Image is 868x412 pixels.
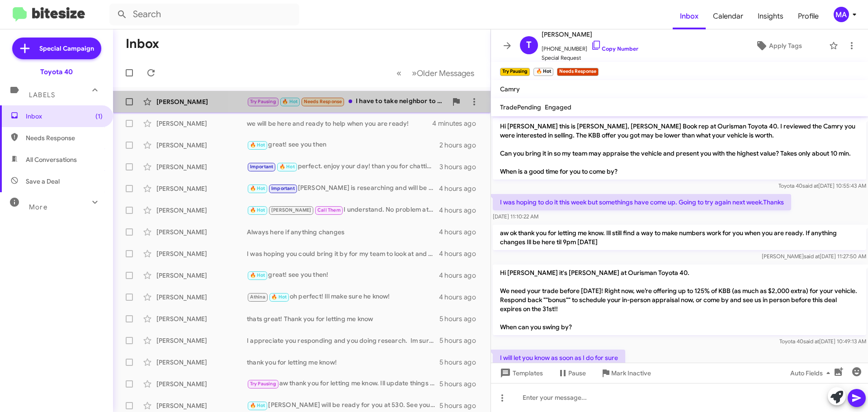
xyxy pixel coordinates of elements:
[126,37,159,51] h1: Inbox
[439,358,483,367] div: 5 hours ago
[109,4,299,25] input: Search
[26,112,103,121] span: Inbox
[439,271,483,280] div: 4 hours ago
[247,379,439,389] div: aw thank you for letting me know. Ill update things and hopefully in the future we can help you!
[156,336,247,345] div: [PERSON_NAME]
[491,365,550,381] button: Templates
[439,162,483,171] div: 3 hours ago
[250,99,276,104] span: Try Pausing
[247,119,432,128] div: we will be here and ready to help when you are ready!
[156,401,247,410] div: [PERSON_NAME]
[493,225,866,250] p: aw ok thank you for letting me know. Ill still find a way to make numbers work for you when you a...
[247,249,439,258] div: I was hoping you could bring it by for my team to look at and give you a solid number
[542,29,638,40] span: [PERSON_NAME]
[156,379,247,388] div: [PERSON_NAME]
[732,38,825,54] button: Apply Tags
[12,38,101,59] a: Special Campaign
[803,338,819,345] span: said at
[493,213,538,220] span: [DATE] 11:10:22 AM
[247,358,439,367] div: thank you for letting me know!
[271,294,287,300] span: 🔥 Hot
[250,272,265,278] span: 🔥 Hot
[156,206,247,215] div: [PERSON_NAME]
[591,45,638,52] a: Copy Number
[706,3,750,29] a: Calendar
[439,184,483,193] div: 4 hours ago
[156,97,247,106] div: [PERSON_NAME]
[247,205,439,215] div: I understand. No problem at all
[156,271,247,280] div: [PERSON_NAME]
[271,185,295,191] span: Important
[156,314,247,323] div: [PERSON_NAME]
[156,184,247,193] div: [PERSON_NAME]
[804,253,820,260] span: said at
[26,133,103,142] span: Needs Response
[826,7,858,22] button: MA
[156,293,247,302] div: [PERSON_NAME]
[432,119,483,128] div: 4 minutes ago
[500,103,541,111] span: TradePending
[250,185,265,191] span: 🔥 Hot
[271,207,311,213] span: [PERSON_NAME]
[542,53,638,62] span: Special Request
[250,207,265,213] span: 🔥 Hot
[156,119,247,128] div: [PERSON_NAME]
[417,68,474,78] span: Older Messages
[156,227,247,237] div: [PERSON_NAME]
[317,207,341,213] span: Call Them
[247,292,439,302] div: oh perfect! Ill make sure he know!
[439,336,483,345] div: 5 hours ago
[533,68,553,76] small: 🔥 Hot
[557,68,599,76] small: Needs Response
[156,162,247,171] div: [PERSON_NAME]
[156,249,247,258] div: [PERSON_NAME]
[493,350,625,366] p: I will let you know as soon as I do for sure
[247,161,439,172] div: perfect. enjoy your day! than you for chatting with me
[247,314,439,323] div: thats great! Thank you for letting me know
[156,358,247,367] div: [PERSON_NAME]
[26,155,77,164] span: All Conversations
[500,68,530,76] small: Try Pausing
[568,365,586,381] span: Pause
[762,253,866,260] span: [PERSON_NAME] [DATE] 11:27:50 AM
[391,64,407,82] button: Previous
[493,265,866,335] p: Hi [PERSON_NAME] it's [PERSON_NAME] at Ourisman Toyota 40. We need your trade before [DATE]! Righ...
[493,118,866,180] p: Hi [PERSON_NAME] this is [PERSON_NAME], [PERSON_NAME] Book rep at Ourisman Toyota 40. I reviewed ...
[250,142,265,148] span: 🔥 Hot
[790,365,834,381] span: Auto Fields
[493,194,791,210] p: I was hoping to do it this week but somethings have come up. Going to try again next week.Thanks
[247,270,439,280] div: great! see you then!
[304,99,342,104] span: Needs Response
[439,141,483,150] div: 2 hours ago
[247,140,439,150] div: great! see you then
[526,38,532,52] span: T
[542,40,638,53] span: [PHONE_NUMBER]
[834,7,849,22] div: MA
[779,338,866,345] span: Toyota 40 [DATE] 10:49:13 AM
[545,103,571,111] span: Engaged
[279,164,295,170] span: 🔥 Hot
[611,365,651,381] span: Mark Inactive
[250,381,276,387] span: Try Pausing
[396,67,401,79] span: «
[498,365,543,381] span: Templates
[40,67,73,76] div: Toyota 40
[39,44,94,53] span: Special Campaign
[247,96,447,107] div: I have to take neighbor to work by nine.Should be there by 915.See what is available.
[247,336,439,345] div: I appreciate you responding and you doing research. Im surprised our number and your research has...
[392,64,480,82] nav: Page navigation example
[247,400,439,411] div: [PERSON_NAME] will be ready for you at 530. See you tonight
[439,293,483,302] div: 4 hours ago
[802,182,818,189] span: said at
[439,314,483,323] div: 5 hours ago
[750,3,791,29] a: Insights
[673,3,706,29] a: Inbox
[29,91,55,99] span: Labels
[439,401,483,410] div: 5 hours ago
[791,3,826,29] a: Profile
[439,249,483,258] div: 4 hours ago
[250,164,274,170] span: Important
